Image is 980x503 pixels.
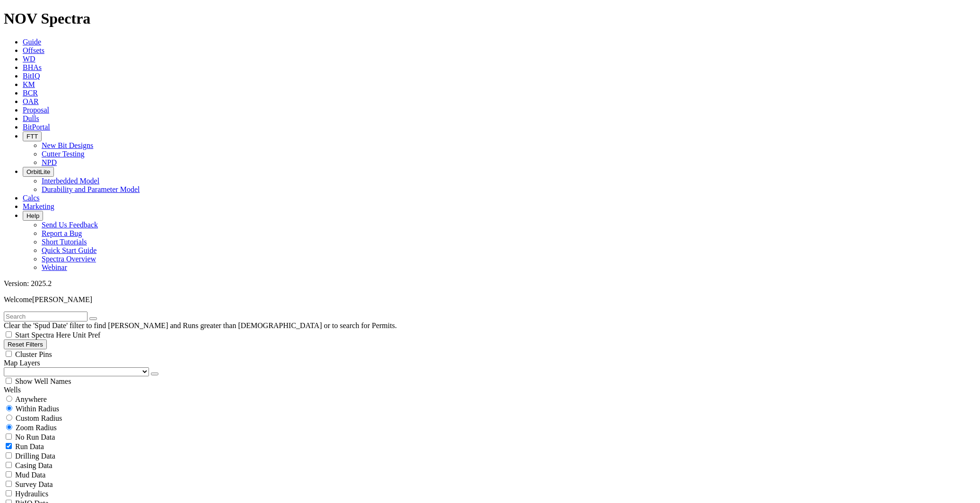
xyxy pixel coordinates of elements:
a: Calcs [23,194,40,202]
p: Welcome [4,295,976,304]
span: Survey Data [15,480,53,488]
span: Help [26,212,39,219]
div: Version: 2025.2 [4,279,976,288]
a: BCR [23,89,38,97]
span: Custom Radius [16,414,62,422]
span: OrbitLite [26,168,50,175]
span: Start Spectra Here [15,331,70,339]
a: Spectra Overview [42,255,96,263]
a: Send Us Feedback [42,221,98,229]
button: OrbitLite [23,167,54,177]
span: Show Well Names [15,377,71,385]
h1: NOV Spectra [4,10,976,27]
a: BHAs [23,63,42,71]
div: Wells [4,386,976,394]
a: BitPortal [23,123,50,131]
input: Search [4,312,87,321]
span: FTT [26,133,38,140]
a: WD [23,55,35,63]
a: Marketing [23,202,54,210]
span: Clear the 'Spud Date' filter to find [PERSON_NAME] and Runs greater than [DEMOGRAPHIC_DATA] or to... [4,321,397,330]
span: Anywhere [15,395,47,403]
a: Webinar [42,263,67,271]
input: Start Spectra Here [6,331,12,338]
a: Guide [23,38,41,46]
span: Unit Pref [72,331,100,339]
filter-controls-checkbox: Hydraulics Analysis [4,489,976,498]
a: KM [23,80,35,88]
span: Hydraulics [15,490,48,498]
span: [PERSON_NAME] [32,295,92,304]
a: New Bit Designs [42,141,93,149]
a: Quick Start Guide [42,246,96,254]
span: Cluster Pins [15,350,52,358]
span: Drilling Data [15,452,55,460]
a: Cutter Testing [42,150,85,158]
a: NPD [42,158,57,166]
a: Durability and Parameter Model [42,185,140,193]
button: FTT [23,131,42,141]
span: Within Radius [16,405,59,413]
a: Offsets [23,46,44,54]
a: Report a Bug [42,229,82,237]
span: Run Data [15,442,44,451]
a: Short Tutorials [42,238,87,246]
span: Zoom Radius [16,424,57,432]
button: Reset Filters [4,339,47,349]
button: Help [23,211,43,221]
a: Dulls [23,114,39,122]
a: Proposal [23,106,49,114]
a: OAR [23,97,39,105]
a: BitIQ [23,72,40,80]
span: Mud Data [15,471,45,479]
span: Map Layers [4,359,40,367]
span: Casing Data [15,461,52,469]
span: No Run Data [15,433,55,441]
a: Interbedded Model [42,177,99,185]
